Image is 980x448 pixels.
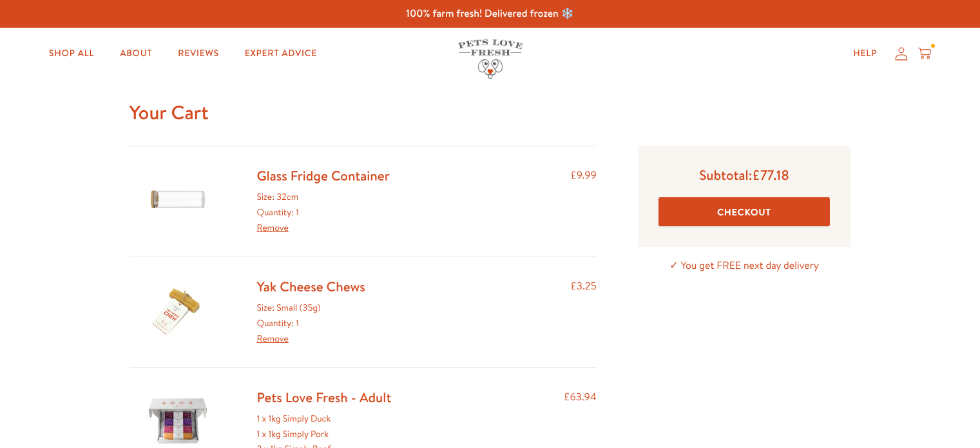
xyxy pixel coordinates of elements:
img: Pets Love Fresh [458,39,523,79]
div: £3.25 [570,278,596,347]
img: Yak Cheese Chews - Small (35g) [146,278,210,342]
a: Remove [257,332,289,345]
a: About [110,41,162,66]
a: Reviews [168,41,229,66]
a: Remove [257,221,289,234]
button: Checkout [658,197,831,226]
span: £77.18 [752,166,789,184]
div: Size: Small (35g) Quantity: 1 [257,300,365,346]
a: Pets Love Fresh - Adult [257,388,392,407]
a: Glass Fridge Container [257,166,390,185]
a: Yak Cheese Chews [257,277,365,296]
a: Help [843,41,887,66]
div: Size: 32cm Quantity: 1 [257,190,390,235]
p: Subtotal: [658,166,831,184]
a: Expert Advice [235,41,327,66]
h1: Your Cart [130,100,851,125]
img: Glass Fridge Container - 32cm [146,167,210,231]
div: £9.99 [570,167,597,236]
p: ✓ You get FREE next day delivery [638,257,851,275]
a: Shop All [39,41,104,66]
